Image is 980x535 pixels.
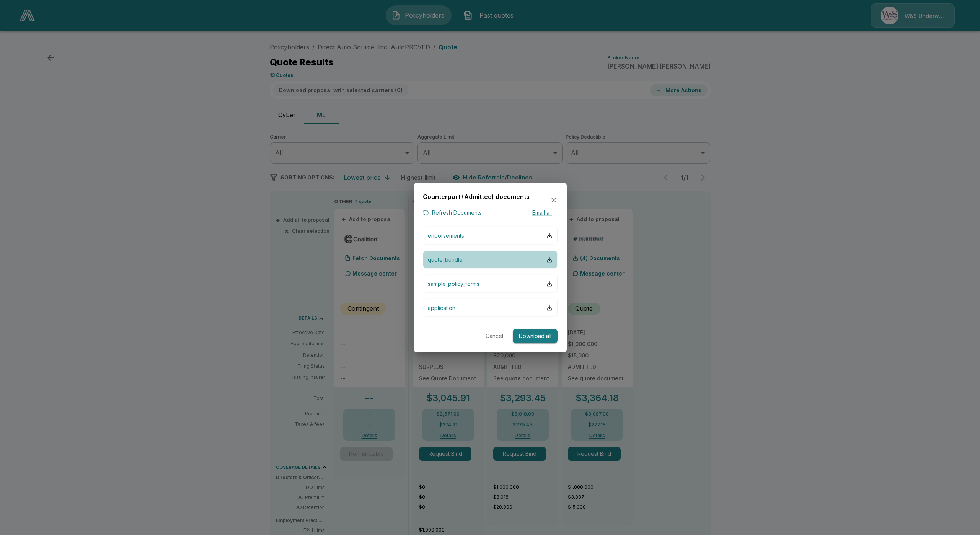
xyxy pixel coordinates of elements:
[428,256,463,264] p: quote_bundle
[423,227,558,245] button: endorsements
[482,329,507,343] button: Cancel
[428,304,455,312] p: application
[527,208,558,217] button: Email all
[428,280,479,288] p: sample_policy_forms
[423,192,530,202] h6: Counterpart (Admitted) documents
[423,275,558,293] button: sample_policy_forms
[423,251,558,269] button: quote_bundle
[513,329,558,343] button: Download all
[428,232,464,240] p: endorsements
[423,299,558,317] button: application
[423,208,482,217] button: Refresh Documents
